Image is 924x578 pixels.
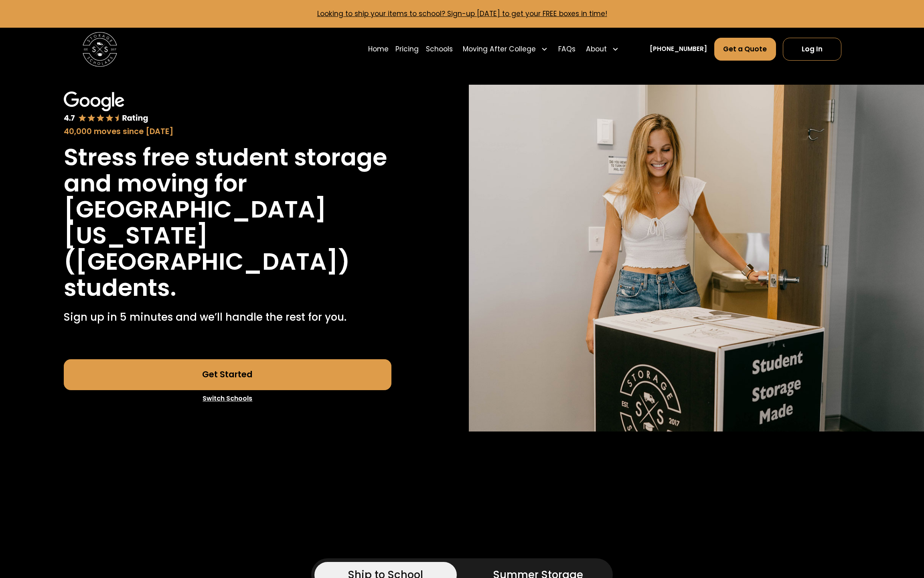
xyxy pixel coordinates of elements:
[714,38,776,61] a: Get a Quote
[64,390,391,407] a: Switch Schools
[64,126,391,137] div: 40,000 moves since [DATE]
[469,85,924,431] img: Storage Scholars will have everything waiting for you in your room when you arrive to campus.
[586,44,607,55] div: About
[460,37,551,61] div: Moving After College
[83,32,117,67] img: Storage Scholars main logo
[317,9,607,18] a: Looking to ship your items to school? Sign-up [DATE] to get your FREE boxes in time!
[426,37,453,61] a: Schools
[64,275,176,301] h1: students.
[463,44,536,55] div: Moving After College
[368,37,389,61] a: Home
[64,359,391,390] a: Get Started
[582,37,622,61] div: About
[650,45,707,54] a: [PHONE_NUMBER]
[64,309,346,325] p: Sign up in 5 minutes and we’ll handle the rest for you.
[783,38,841,61] a: Log In
[64,144,391,196] h1: Stress free student storage and moving for
[64,196,391,275] h1: [GEOGRAPHIC_DATA][US_STATE] ([GEOGRAPHIC_DATA])
[64,92,148,124] img: Google 4.7 star rating
[395,37,419,61] a: Pricing
[558,37,575,61] a: FAQs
